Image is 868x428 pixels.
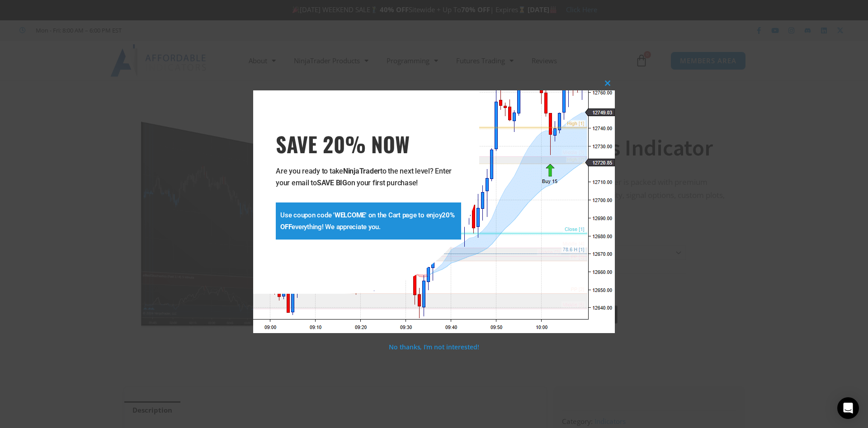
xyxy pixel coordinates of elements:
[837,397,859,419] div: Open Intercom Messenger
[280,211,455,231] strong: 20% OFF
[389,343,479,351] a: No thanks, I’m not interested!
[343,167,380,175] strong: NinjaTrader
[276,165,461,189] p: Are you ready to take to the next level? Enter your email to on your first purchase!
[335,211,365,219] strong: WELCOME
[276,131,461,156] span: SAVE 20% NOW
[280,209,457,233] p: Use coupon code ' ' on the Cart page to enjoy everything! We appreciate you.
[317,179,347,187] strong: SAVE BIG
